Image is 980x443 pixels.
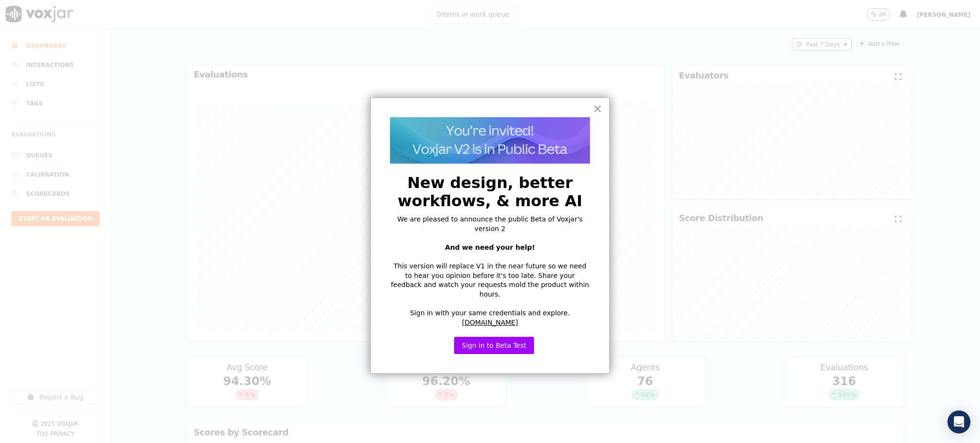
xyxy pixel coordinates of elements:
[445,244,535,251] strong: And we need your help!
[390,174,590,210] h2: New design, better workflows, & more AI
[454,337,534,354] button: Sign in to Beta Test
[410,309,570,317] span: Sign in with your same credentials and explore.
[593,101,602,116] button: Close
[462,319,518,326] a: [DOMAIN_NAME]
[390,262,590,299] p: This version will replace V1 in the near future so we need to hear you opinion before it's too la...
[390,215,590,233] p: We are pleased to announce the public Beta of Voxjar's version 2
[947,410,970,433] div: Open Intercom Messenger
